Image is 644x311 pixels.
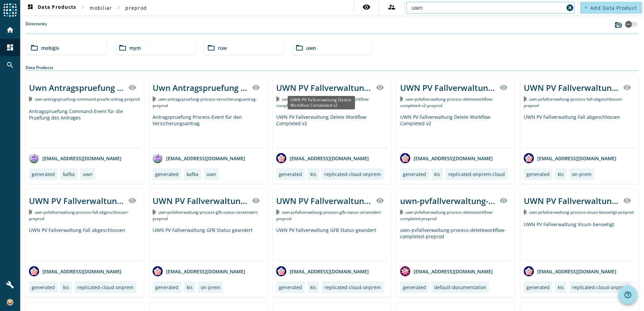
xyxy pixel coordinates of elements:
[376,83,384,92] mat-icon: visibility
[24,2,79,14] button: Data Products
[276,153,369,163] div: [EMAIL_ADDRESS][DOMAIN_NAME]
[276,227,388,261] div: UWN PV Fallverwaltung GFB Status geandert
[524,96,623,108] span: Kafka Topic: uwn-pvfallverwaltung-process-fall-abgeschlossen-preprod
[288,96,355,109] div: UWN PV Fallverwaltung Delete Workflow Completed v2
[295,44,303,52] mat-icon: folder_open
[153,227,264,261] div: UWN PV Fallverwaltung GFB Status geandert
[125,5,147,11] span: preprod
[276,96,369,108] span: Kafka Topic: uwn-pvfallverwaltung-process-deleteworkflow-completed-v2-preprod
[400,153,493,163] div: [EMAIL_ADDRESS][DOMAIN_NAME]
[32,171,55,177] div: generated
[6,281,14,289] mat-icon: build
[153,266,245,276] div: [EMAIL_ADDRESS][DOMAIN_NAME]
[524,266,534,276] img: avatar
[400,114,512,148] div: UWN PV Fallverwaltung Delete Workflow Completed v2
[206,171,216,177] div: uwn
[155,284,179,290] div: generated
[252,197,260,205] mat-icon: visibility
[310,171,316,177] div: kis
[276,210,279,214] img: Kafka Topic: uwn-pvfallverwaltung-process-gfb-status-veraendert-preprod
[500,197,508,205] mat-icon: visibility
[524,210,527,214] img: Kafka Topic: uwn-pvfallverwaltung-process-visum-benoetigt-preprod
[624,291,632,299] mat-icon: help_outline
[153,96,257,108] span: Kafka Topic: uwn-antragspruefung-process-versicherungsantrag-preprod
[324,171,381,177] div: replicated-cloud-onprem
[362,3,371,11] mat-icon: visibility
[153,82,248,93] div: Uwn Antragspruefung Process Versicherungsantrag
[279,284,302,290] div: generated
[6,26,14,34] mat-icon: home
[29,266,122,276] div: [EMAIL_ADDRESS][DOMAIN_NAME]
[558,171,564,177] div: kis
[448,171,505,177] div: replicated-onprem-cloud
[276,266,286,276] img: avatar
[400,97,403,101] img: Kafka Topic: uwn-pvfallverwaltung-process-deleteworkflow-completed-v2-preprod
[400,153,410,163] img: avatar
[400,210,403,214] img: Kafka Topic: uwn-pvfallverwaltung-process-deleteworkflow-completed-preprod
[153,195,248,206] div: UWN PV Fallverwaltung GFB Status geandert
[558,284,564,290] div: kis
[400,266,410,276] img: avatar
[400,82,495,93] div: UWN PV Fallverwaltung Delete Workflow Completed v2
[30,44,38,52] mat-icon: folder_open
[572,171,591,177] div: on-prem
[400,209,493,221] span: Kafka Topic: uwn-pvfallverwaltung-process-deleteworkflow-completed-preprod
[218,45,227,51] span: ruw
[403,284,426,290] div: generated
[276,153,286,163] img: avatar
[3,3,17,17] img: spoud-logo.svg
[63,284,69,290] div: kis
[252,83,260,92] mat-icon: visibility
[376,197,384,205] mat-icon: visibility
[153,210,156,214] img: Kafka Topic: uwn-pvfallverwaltung-process-gfb-status-veraendert-preprod
[584,6,588,9] mat-icon: add
[279,171,302,177] div: generated
[566,4,574,12] mat-icon: cancel
[276,114,388,148] div: UWN PV Fallverwaltung Delete Workflow Completed v2
[403,171,426,177] div: generated
[400,195,495,206] div: uwn-pvfallverwaltung-process-deleteworkflow-completed-preprod
[276,266,369,276] div: [EMAIL_ADDRESS][DOMAIN_NAME]
[524,153,616,163] div: [EMAIL_ADDRESS][DOMAIN_NAME]
[524,266,616,276] div: [EMAIL_ADDRESS][DOMAIN_NAME]
[29,153,39,163] img: avatar
[412,4,564,12] input: Search (% or * for wildcards)
[400,266,493,276] div: [EMAIL_ADDRESS][DOMAIN_NAME]
[26,21,47,33] label: Directories
[153,114,264,148] div: Antragspruefung Process-Event für den Versicherungsantrag
[400,96,493,108] span: Kafka Topic: uwn-pvfallverwaltung-process-deleteworkflow-completed-v2-preprod
[580,2,642,14] button: Add Data Product
[26,4,76,12] span: Data Products
[276,209,382,221] span: Kafka Topic: uwn-pvfallverwaltung-process-gfb-status-veraendert-preprod
[276,82,372,93] div: UWN PV Fallverwaltung Delete Workflow Completed v2
[6,43,14,51] mat-icon: dashboard
[276,195,372,206] div: UWN PV Fallverwaltung GFB Status geandert
[524,82,619,93] div: UWN PV Fallverwaltung Fall abgeschlossen
[529,209,634,215] span: Kafka Topic: uwn-pvfallverwaltung-process-visum-benoetigt-preprod
[77,284,134,290] div: replicated-cloud-onprem
[388,3,396,11] mat-icon: supervisor_account
[306,45,316,51] span: uwn
[83,171,93,177] div: uwn
[565,3,575,12] button: Clear
[63,171,75,177] div: kafka
[187,171,198,177] div: kafka
[153,153,245,163] div: [EMAIL_ADDRESS][DOMAIN_NAME]
[310,284,316,290] div: kis
[324,284,381,290] div: replicated-cloud-onprem
[153,209,258,221] span: Kafka Topic: uwn-pvfallverwaltung-process-gfb-status-veraendert-preprod
[153,97,156,101] img: Kafka Topic: uwn-antragspruefung-process-versicherungsantrag-preprod
[29,153,122,163] div: [EMAIL_ADDRESS][DOMAIN_NAME]
[26,4,34,12] mat-icon: dashboard
[524,221,635,261] div: UWN PV Fallverwaltung Visum benoetigt
[572,284,629,290] div: replicated-cloud-onprem
[79,3,87,11] mat-icon: chevron_right
[155,171,179,177] div: generated
[7,299,13,306] img: 4cc79a843557ef0cca8d84028febf61f
[29,195,124,206] div: UWN PV Fallverwaltung Fall abgeschlossen
[276,97,279,101] img: Kafka Topic: uwn-pvfallverwaltung-process-deleteworkflow-completed-v2-preprod
[29,227,140,261] div: UWN PV Fallverwaltung Fall abgeschlossen
[90,5,112,11] span: mobiliar
[29,209,129,221] span: Kafka Topic: uwn-pvfallverwaltung-process-fall-abgeschlossen-preprod
[35,96,140,102] span: Kafka Topic: uwn-antragspruefung-command-pruefe-antrag-preprod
